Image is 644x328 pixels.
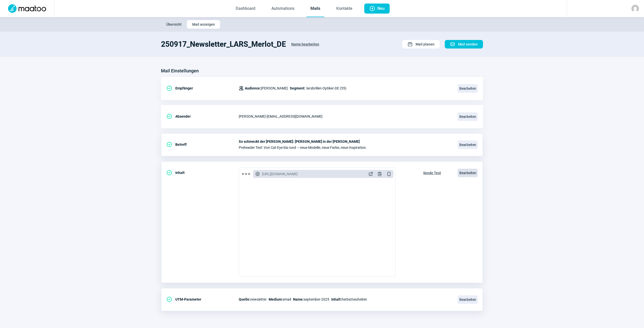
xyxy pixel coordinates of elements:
span: Bearbeiten [458,140,478,149]
span: email [269,296,291,302]
button: Neu [364,4,390,14]
span: Name: [293,297,304,301]
div: Absender [166,111,239,121]
img: Logo [5,4,49,13]
span: Quelle: [239,297,250,301]
div: Empfänger [166,83,239,93]
div: larsbrillen-Optiker-DE (55) [239,83,346,93]
h1: 250917_Newsletter_LARS_Merlot_DE [161,40,286,49]
span: Segment: [290,85,305,91]
span: september-2025 [293,296,329,302]
img: avatar [631,5,639,12]
span: Bearbeiten [458,112,478,121]
span: Mail planen [416,40,434,48]
span: Preheader Text: Von Cat-Eye bis rund – neue Modelle, neue Farbe, neue Inspiration. [239,146,452,150]
span: herbstneuheiten [331,296,367,302]
a: Kontakte [332,1,356,17]
h3: Mail Einstellungen [161,67,199,75]
span: Bearbeiten [458,169,478,177]
span: [PERSON_NAME] [245,85,288,91]
div: Betreff [166,139,239,150]
span: Medium: [269,297,283,301]
button: Mail planen [402,40,440,49]
a: Mails [306,1,324,17]
button: Mail senden [445,40,483,49]
span: Mail anzeigen [192,20,215,28]
button: Übersicht [161,20,187,29]
span: So schmeckt der [PERSON_NAME]: [PERSON_NAME] in der [PERSON_NAME] [239,139,452,144]
button: Sende Test [418,168,446,177]
span: newsletter [239,296,267,302]
span: Neu [377,4,385,14]
a: Automations [267,1,298,17]
span: Übersicht [166,20,182,28]
span: Name bearbeiten [291,40,319,48]
span: Bearbeiten [458,295,478,304]
span: [URL][DOMAIN_NAME] [262,171,298,176]
span: Bearbeiten [458,84,478,93]
button: Name bearbeiten [286,40,325,49]
button: Mail anzeigen [187,20,220,29]
span: Mail senden [458,40,478,48]
div: Inhalt [166,168,239,178]
span: Inhalt: [331,297,342,301]
a: Dashboard [232,1,259,17]
span: Audience: [245,86,261,90]
div: UTM-Parameter [166,294,239,304]
span: Sende Test [423,169,441,177]
div: [PERSON_NAME] - [EMAIL_ADDRESS][DOMAIN_NAME] [239,111,452,121]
